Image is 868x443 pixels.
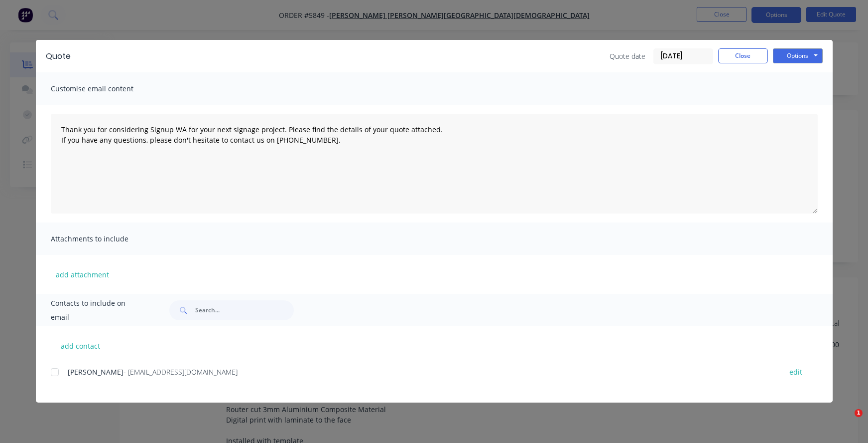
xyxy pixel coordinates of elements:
span: Quote date [610,51,645,61]
span: 1 [855,409,863,417]
span: Contacts to include on email [51,296,145,324]
button: add contact [51,338,111,353]
button: Options [773,48,823,63]
div: Quote [46,50,71,62]
input: Search... [195,300,294,320]
button: Close [718,48,768,63]
span: Attachments to include [51,232,160,246]
button: add attachment [51,267,114,282]
span: [PERSON_NAME] [68,367,124,377]
span: - [EMAIL_ADDRESS][DOMAIN_NAME] [124,367,238,377]
iframe: Intercom live chat [834,409,858,433]
button: edit [783,365,808,379]
span: Customise email content [51,82,160,96]
textarea: Thank you for considering Signup WA for your next signage project. Please find the details of you... [51,114,818,214]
